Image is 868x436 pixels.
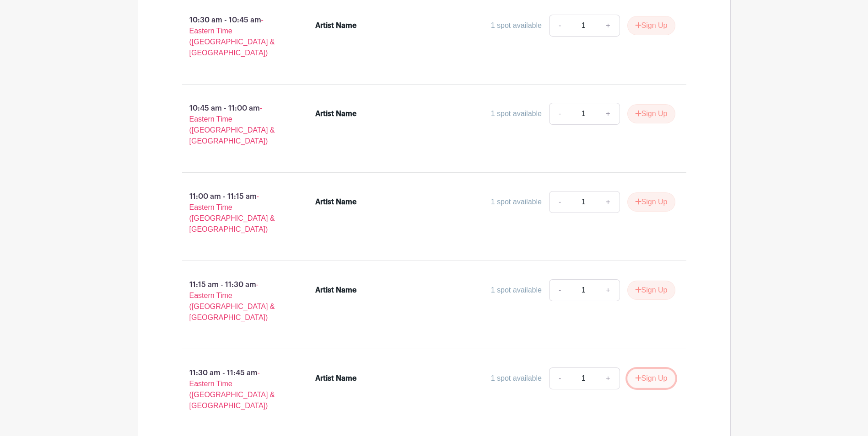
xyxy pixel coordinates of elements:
[627,369,675,388] button: Sign Up
[627,281,675,300] button: Sign Up
[491,197,542,207] div: 1 spot available
[167,187,301,239] p: 11:00 am - 11:15 am
[189,369,275,409] span: - Eastern Time ([GEOGRAPHIC_DATA] & [GEOGRAPHIC_DATA])
[315,108,356,119] div: Artist Name
[189,192,275,233] span: - Eastern Time ([GEOGRAPHIC_DATA] & [GEOGRAPHIC_DATA])
[597,191,620,213] a: +
[189,104,275,145] span: - Eastern Time ([GEOGRAPHIC_DATA] & [GEOGRAPHIC_DATA])
[549,191,570,213] a: -
[189,16,275,57] span: - Eastern Time ([GEOGRAPHIC_DATA] & [GEOGRAPHIC_DATA])
[549,103,570,125] a: -
[549,279,570,301] a: -
[491,285,542,296] div: 1 spot available
[167,11,301,62] p: 10:30 am - 10:45 am
[549,367,570,389] a: -
[491,373,542,384] div: 1 spot available
[167,99,301,150] p: 10:45 am - 11:00 am
[597,367,620,389] a: +
[189,281,275,321] span: - Eastern Time ([GEOGRAPHIC_DATA] & [GEOGRAPHIC_DATA])
[549,15,570,37] a: -
[597,103,620,125] a: +
[597,279,620,301] a: +
[315,373,356,384] div: Artist Name
[627,16,675,35] button: Sign Up
[627,104,675,123] button: Sign Up
[315,197,356,207] div: Artist Name
[597,15,620,37] a: +
[627,192,675,212] button: Sign Up
[491,20,542,31] div: 1 spot available
[167,364,301,415] p: 11:30 am - 11:45 am
[315,285,356,296] div: Artist Name
[315,20,356,31] div: Artist Name
[491,108,542,119] div: 1 spot available
[167,276,301,327] p: 11:15 am - 11:30 am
